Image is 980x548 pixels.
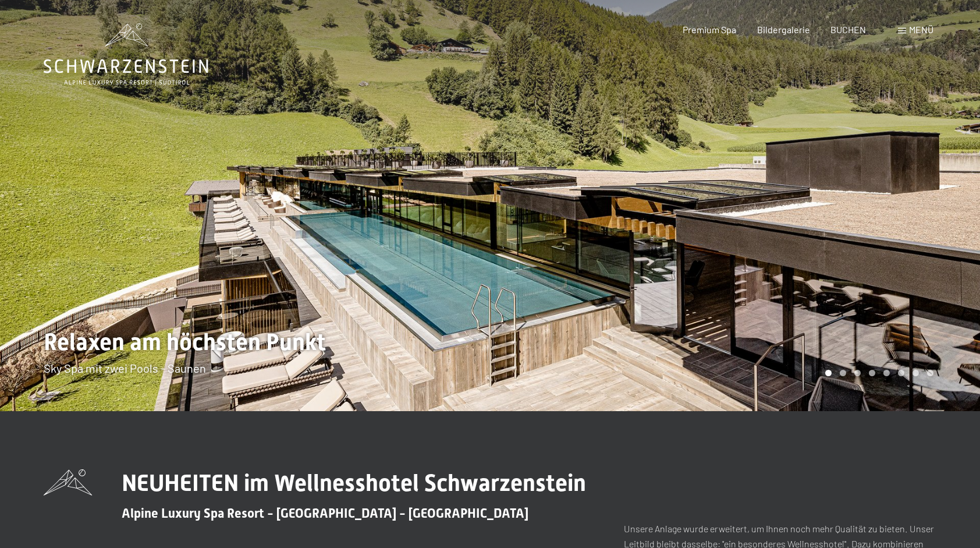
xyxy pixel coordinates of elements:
span: Alpine Luxury Spa Resort - [GEOGRAPHIC_DATA] - [GEOGRAPHIC_DATA] [122,506,528,521]
a: Bildergalerie [757,24,810,35]
div: Carousel Page 7 [912,370,919,376]
div: Carousel Page 3 [854,370,861,376]
span: NEUHEITEN im Wellnesshotel Schwarzenstein [122,469,586,497]
a: Premium Spa [683,24,736,35]
div: Carousel Page 5 [883,370,890,376]
div: Carousel Page 4 [869,370,875,376]
div: Carousel Page 6 [898,370,904,376]
span: Menü [909,24,933,35]
div: Carousel Page 1 (Current Slide) [825,370,832,376]
a: BUCHEN [830,24,866,35]
div: Carousel Page 2 [840,370,846,376]
div: Carousel Pagination [821,370,933,376]
div: Carousel Page 8 [927,370,933,376]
